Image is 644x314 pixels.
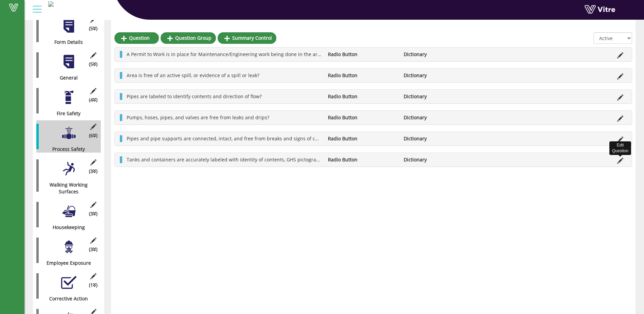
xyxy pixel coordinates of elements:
span: Pipes and pipe supports are connected, intact, and free from breaks and signs of corrosion? [127,135,336,142]
li: Dictionary [400,114,476,121]
span: (4 ) [89,97,97,103]
li: Radio Button [325,114,400,121]
li: Radio Button [325,93,400,100]
a: Question [114,32,159,44]
li: Dictionary [400,51,476,58]
div: Process Safety [36,146,96,153]
div: Housekeeping [36,224,96,231]
span: (3 ) [89,246,97,253]
li: Radio Button [325,135,400,142]
div: Employee Exposure [36,260,96,266]
span: (6 ) [89,132,97,139]
span: A Permit to Work is in place for Maintenance/Engineering work being done in the area? [127,51,325,57]
span: (3 ) [89,210,97,217]
div: Form Details [36,39,96,46]
a: Summary Control [218,32,276,44]
div: Fire Safety [36,110,96,117]
li: Dictionary [400,72,476,79]
span: (3 ) [89,168,97,175]
li: Dictionary [400,156,476,163]
li: Radio Button [325,51,400,58]
span: (1 ) [89,282,97,289]
div: Edit Question [609,141,631,155]
li: Radio Button [325,72,400,79]
span: (5 ) [89,61,97,68]
span: Pumps, hoses, pipes, and valves are free from leaks and drips? [127,114,269,121]
div: Walking Working Surfaces [36,181,96,195]
img: a5b1377f-0224-4781-a1bb-d04eb42a2f7a.jpg [48,1,54,7]
span: Area is free of an active spill, or evidence of a spill or leak? [127,72,259,78]
li: Dictionary [400,93,476,100]
a: Question Group [161,32,216,44]
div: General [36,74,96,81]
div: Corrective Action [36,295,96,302]
li: Radio Button [325,156,400,163]
span: (5 ) [89,25,97,32]
span: Tanks and containers are accurately labeled with identity of contents, GHS pictogram, signal word... [127,156,405,163]
span: Pipes are labeled to identify contents and direction of flow? [127,93,262,100]
li: Dictionary [400,135,476,142]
